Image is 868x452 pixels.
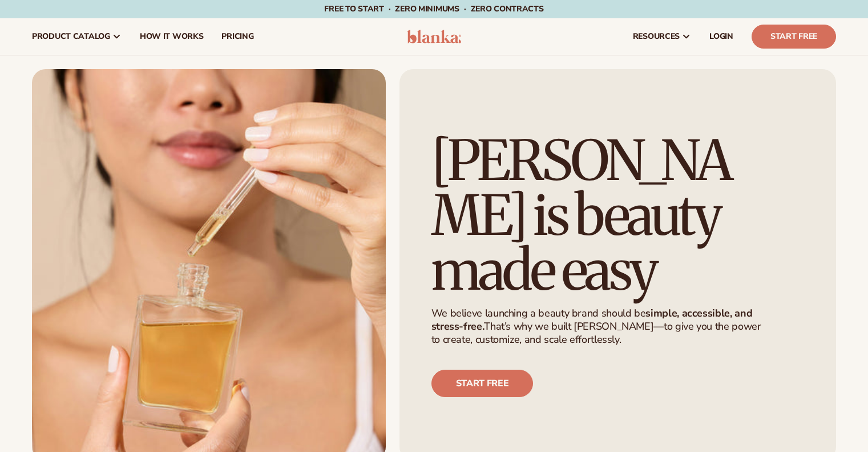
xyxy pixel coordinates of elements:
a: Start Free [752,25,836,49]
span: product catalog [32,32,110,41]
span: pricing [221,32,253,41]
span: LOGIN [709,32,733,41]
a: LOGIN [700,18,742,55]
span: How It Works [140,32,204,41]
strong: simple, accessible, and stress-free. [431,306,753,333]
a: How It Works [131,18,213,55]
a: product catalog [23,18,131,55]
h1: [PERSON_NAME] is beauty made easy [431,133,778,298]
a: Start free [431,370,534,397]
img: logo [407,30,461,43]
span: resources [633,32,680,41]
a: pricing [212,18,263,55]
span: Free to start · ZERO minimums · ZERO contracts [324,3,543,14]
a: resources [624,18,700,55]
p: We believe launching a beauty brand should be That’s why we built [PERSON_NAME]—to give you the p... [431,307,772,347]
